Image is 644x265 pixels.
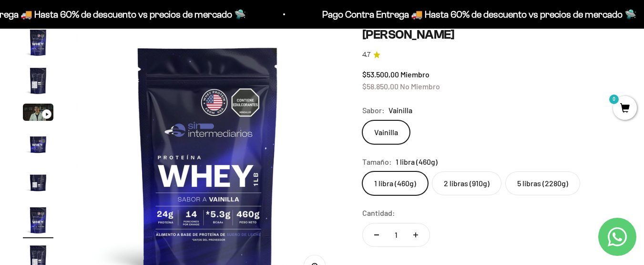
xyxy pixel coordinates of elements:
[400,70,429,79] span: Miembro
[156,142,196,159] span: Enviar
[11,74,197,90] div: Más detalles sobre la fecha exacta de entrega.
[362,156,392,168] legend: Tamaño:
[362,82,399,91] span: $58.850,00
[23,167,53,200] button: Ir al artículo 5
[11,112,197,138] div: La confirmación de la pureza de los ingredientes.
[362,207,395,219] label: Cantidad:
[23,27,53,58] img: Proteína Whey - Vainilla
[11,15,197,37] p: ¿Qué te daría la seguridad final para añadir este producto a tu carrito?
[23,205,53,235] img: Proteína Whey - Vainilla
[11,93,197,109] div: Un mensaje de garantía de satisfacción visible.
[402,223,429,246] button: Aumentar cantidad
[23,104,53,124] button: Ir al artículo 3
[362,27,621,42] h1: [PERSON_NAME]
[23,128,53,159] img: Proteína Whey - Vainilla
[363,223,390,246] button: Reducir cantidad
[362,70,399,79] span: $53.500,00
[400,82,440,91] span: No Miembro
[362,50,370,60] span: 4.7
[23,128,53,162] button: Ir al artículo 4
[362,104,385,117] legend: Sabor:
[23,205,53,238] button: Ir al artículo 6
[608,94,620,105] mark: 0
[396,156,438,168] span: 1 libra (460g)
[23,27,53,61] button: Ir al artículo 1
[388,104,412,117] span: Vainilla
[613,104,637,114] a: 0
[155,142,197,159] button: Enviar
[11,45,197,71] div: Un aval de expertos o estudios clínicos en la página.
[23,65,53,99] button: Ir al artículo 2
[23,167,53,197] img: Proteína Whey - Vainilla
[362,50,621,60] a: 4.74.7 de 5.0 estrellas
[20,7,334,22] p: Pago Contra Entrega 🚚 Hasta 60% de descuento vs precios de mercado 🛸
[23,65,53,96] img: Proteína Whey - Vainilla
